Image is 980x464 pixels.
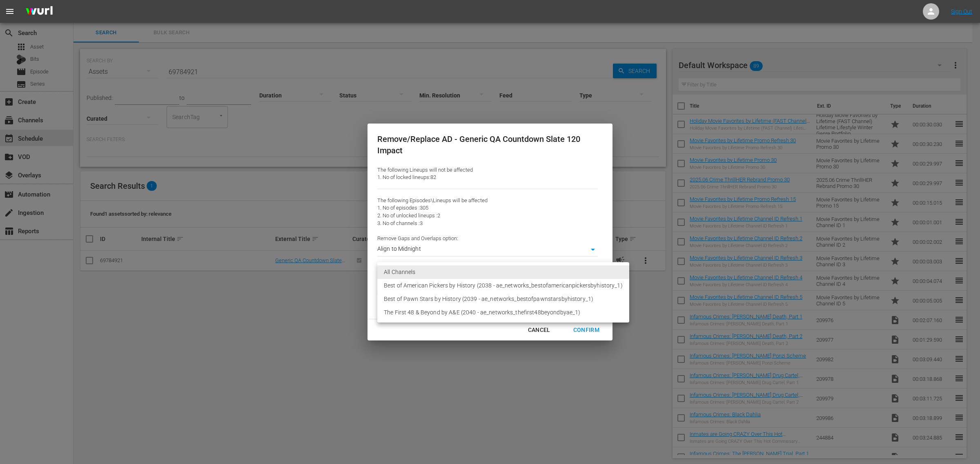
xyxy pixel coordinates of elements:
[951,8,972,15] a: Sign Out
[20,2,59,21] img: ans4CAIJ8jUAAAAAAAAAAAAAAAAAAAAAAAAgQb4GAAAAAAAAAAAAAAAAAAAAAAAAJMjXAAAAAAAAAAAAAAAAAAAAAAAAgAT5G...
[377,279,629,292] li: Best of American Pickers by History (2038 - ae_networks_bestofamericanpickersbyhistory_1)
[5,7,15,16] span: menu
[377,306,629,319] li: The First 48 & Beyond by A&E (2040 - ae_networks_thefirst48beyondbyae_1)
[377,265,629,279] li: All Channels
[377,292,629,306] li: Best of Pawn Stars by History (2039 - ae_networks_bestofpawnstarsbyhistory_1)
